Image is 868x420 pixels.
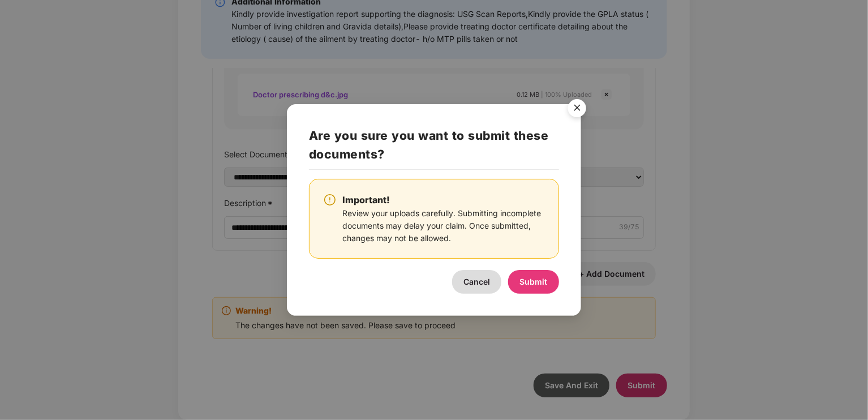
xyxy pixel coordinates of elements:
button: Submit [508,270,559,294]
button: Cancel [452,270,501,294]
div: Important! [342,193,545,207]
div: Review your uploads carefully. Submitting incomplete documents may delay your claim. Once submitt... [342,207,545,245]
img: svg+xml;base64,PHN2ZyB4bWxucz0iaHR0cDovL3d3dy53My5vcmcvMjAwMC9zdmciIHdpZHRoPSI1NiIgaGVpZ2h0PSI1Ni... [561,94,593,126]
img: svg+xml;base64,PHN2ZyBpZD0iV2FybmluZ18tXzI0eDI0IiBkYXRhLW5hbWU9Ildhcm5pbmcgLSAyNHgyNCIgeG1sbnM9Im... [323,193,337,207]
button: Close [561,93,592,124]
h2: Are you sure you want to submit these documents? [309,126,559,170]
span: Submit [520,277,548,286]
